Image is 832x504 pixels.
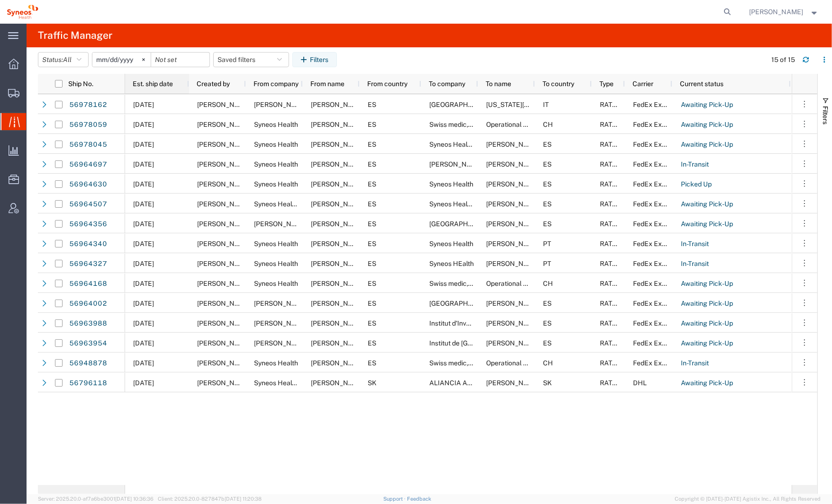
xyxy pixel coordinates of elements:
span: Jorge Galan [197,200,251,208]
a: In-Transit [680,157,709,172]
span: Eva Gómez del Pulgar [311,200,398,208]
span: Server: 2025.20.0-af7a6be3001 [38,496,154,502]
span: Eduardo Castaneda [197,220,251,228]
span: Est. ship date [133,80,173,88]
span: ES [543,180,552,188]
span: 09/29/2025 [133,260,154,267]
span: Hospital Universitario Virgen Macarena [429,300,497,307]
span: Peter Nagl [486,379,540,387]
span: Coral Garcia de Pedro [486,160,540,168]
a: 56963988 [69,316,108,331]
span: 09/30/2025 [133,319,154,327]
span: 09/29/2025 [133,359,154,367]
span: Margarida Courinha [486,240,540,248]
span: RATED [600,160,621,168]
span: IT [543,101,549,108]
span: Bianca Suriol Galimany [197,141,251,148]
span: ES [368,160,376,168]
span: Syneos Health [254,280,298,287]
span: FedEx Express [633,141,678,148]
span: [DATE] 11:20:38 [225,496,262,502]
span: FedEx Express [633,160,678,168]
span: RATED [600,220,621,228]
a: Awaiting Pick-Up [680,376,733,391]
span: FedEx Express [633,121,678,128]
span: To name [486,80,511,88]
span: Eduardo Castaneda [197,319,251,327]
span: Kristi Gilbaugh [311,379,365,387]
span: Carrier [633,80,653,88]
span: ES [543,339,552,347]
span: FedEx Express [633,220,678,228]
span: Operational Support Services (SUSARs) [486,359,606,367]
span: Eduardo Castañeda [254,319,308,327]
img: logo [7,5,38,19]
span: Eugenio Sanchez [197,240,251,248]
button: Saved filters [213,52,289,67]
span: Diego Fernandez Castroagudin [197,359,251,367]
span: 09/12/2025 [133,379,154,387]
span: Diego Fernandez Castroagudin [311,280,365,287]
span: 09/30/2025 [133,220,154,228]
span: From name [310,80,344,88]
span: Filters [822,106,829,124]
div: 15 of 15 [771,55,795,65]
a: Awaiting Pick-Up [680,97,733,113]
span: RATED [600,200,621,208]
span: Jorge Galán [486,200,540,208]
span: Eduardo Castaneda [197,101,251,108]
span: Syneos Health Slovakia SRO [254,379,382,387]
input: Not set [151,53,209,67]
a: 56978162 [69,97,108,113]
span: ES [368,141,376,148]
span: Syneos HEalth [429,260,474,267]
span: FedEx Express [633,300,678,307]
span: Enma Narvaez Gomez [486,300,540,307]
span: ES [368,180,376,188]
span: Copyright © [DATE]-[DATE] Agistix Inc., All Rights Reserved [675,495,821,503]
a: Picked Up [680,177,712,192]
span: ES [368,260,376,267]
span: Victoria Ibáñez Montoya [486,180,596,188]
span: Kristi Gilbaugh [197,379,251,387]
span: FedEx Express [633,359,678,367]
span: ES [543,160,552,168]
span: Operational Support Services (SUSARs) [486,280,606,287]
span: Institut de Recerca Sant Pau - Centre CERCA [429,339,553,347]
span: Diego Fernandez Castroagudin [197,121,251,128]
span: FedEx Express [633,200,678,208]
a: 56964356 [69,217,108,232]
span: ES [543,300,552,307]
span: SK [543,379,552,387]
span: RATED [600,359,621,367]
span: Diego Fernandez Castroagudin [197,280,251,287]
span: CH [543,359,553,367]
span: Syneos Health [254,359,298,367]
span: PT [543,260,551,267]
span: Syneos Health Clinical Spain [429,141,567,148]
a: 56964507 [69,197,108,212]
span: Swiss medic, Schweizerisches Heilmittelinstitut [429,280,572,287]
span: ES [368,220,376,228]
span: 09/30/2025 [133,141,154,148]
span: ES [368,319,376,327]
span: 09/29/2025 [133,160,154,168]
span: 09/30/2025 [133,101,154,108]
a: Awaiting Pick-Up [680,137,733,152]
a: 56964340 [69,237,108,252]
span: Syneos Health [254,260,298,267]
span: Syneos Health [254,160,298,168]
span: Filipa Robalo [486,260,540,267]
span: Swiss medic, Schweizerisches Heilmittelinstitut [429,121,572,128]
span: FedEx Express [633,240,678,248]
span: Eduardo Castañeda [254,101,308,108]
span: ES [543,141,552,148]
a: 56796118 [69,376,108,391]
a: 56964630 [69,177,108,192]
span: Type [599,80,614,88]
a: 56978045 [69,137,108,152]
span: PT [543,240,551,248]
span: 09/30/2025 [133,339,154,347]
span: RATED [600,379,621,387]
span: FedEx Express [633,180,678,188]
